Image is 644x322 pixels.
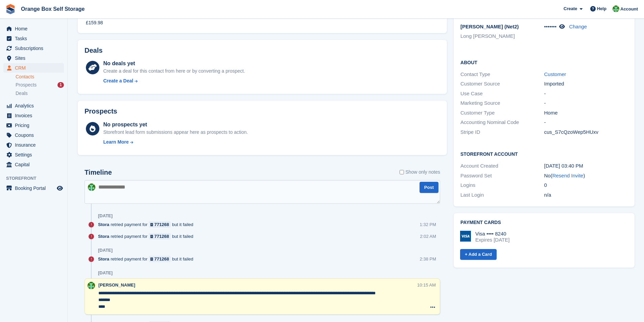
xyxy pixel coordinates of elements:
[3,53,64,63] a: menu
[3,183,64,193] a: menu
[460,162,544,170] div: Account Created
[460,128,544,136] div: Stripe ID
[475,231,509,237] div: Visa •••• 8240
[475,237,509,243] div: Expires [DATE]
[15,160,55,169] span: Capital
[400,169,440,176] label: Show only notes
[103,77,133,84] div: Create a Deal
[3,121,64,130] a: menu
[460,150,628,157] h2: Storefront Account
[3,130,64,140] a: menu
[544,24,557,29] span: •••••••
[103,77,245,84] a: Create a Deal
[552,173,583,178] a: Resend Invite
[460,24,519,29] span: [PERSON_NAME] (Net2)
[103,129,248,136] div: Storefront lead form submissions appear here as prospects to action.
[15,63,55,73] span: CRM
[544,181,628,189] div: 0
[3,140,64,150] a: menu
[564,5,577,12] span: Create
[620,6,638,13] span: Account
[98,233,109,240] span: Stora
[15,130,55,140] span: Coupons
[460,90,544,98] div: Use Case
[544,71,566,77] a: Customer
[551,173,585,178] span: ( )
[103,121,248,129] div: No prospects yet
[18,3,88,15] a: Orange Box Self Storage
[16,81,64,89] a: Prospects 1
[85,47,102,54] h2: Deals
[3,34,64,43] a: menu
[3,150,64,159] a: menu
[5,4,16,14] img: stora-icon-8386f47178a22dfd0bd8f6a31ec36ba5ce8667c1dd55bd0f319d3a0aa187defe.svg
[3,44,64,53] a: menu
[103,59,245,68] div: No deals yet
[98,221,109,228] span: Stora
[6,175,67,182] span: Storefront
[103,139,128,146] div: Learn More
[544,109,628,117] div: Home
[16,74,64,80] a: Contacts
[56,184,64,192] a: Preview store
[154,256,169,262] div: 771268
[98,213,113,219] div: [DATE]
[544,128,628,136] div: cus_S7cQzoWep5HUxv
[85,107,117,115] h2: Prospects
[420,233,436,240] div: 2:02 AM
[544,172,628,180] div: No
[544,119,628,126] div: -
[98,233,197,240] div: retried payment for but it failed
[3,160,64,169] a: menu
[460,249,497,260] a: + Add a Card
[460,109,544,117] div: Customer Type
[15,121,55,130] span: Pricing
[15,53,55,63] span: Sites
[15,183,55,193] span: Booking Portal
[3,101,64,110] a: menu
[16,90,28,97] span: Deals
[544,80,628,88] div: Imported
[420,256,436,262] div: 2:38 PM
[149,233,171,240] a: 771268
[460,59,628,66] h2: About
[15,34,55,43] span: Tasks
[400,169,404,176] input: Show only notes
[544,191,628,199] div: n/a
[98,256,197,262] div: retried payment for but it failed
[15,24,55,33] span: Home
[460,172,544,180] div: Password Set
[15,140,55,150] span: Insurance
[98,270,113,276] div: [DATE]
[3,24,64,33] a: menu
[460,71,544,78] div: Contact Type
[154,221,169,228] div: 771268
[98,221,197,228] div: retried payment for but it failed
[16,90,64,97] a: Deals
[16,82,37,88] span: Prospects
[103,68,245,75] div: Create a deal for this contact from here or by converting a prospect.
[15,150,55,159] span: Settings
[460,119,544,126] div: Accounting Nominal Code
[569,24,587,29] a: Change
[544,162,628,170] div: [DATE] 03:40 PM
[460,32,544,40] li: Long [PERSON_NAME]
[15,44,55,53] span: Subscriptions
[103,139,248,146] a: Learn More
[460,99,544,107] div: Marketing Source
[460,220,628,225] h2: Payment cards
[149,256,171,262] a: 771268
[86,19,103,26] div: £159.98
[149,221,171,228] a: 771268
[460,231,471,242] img: Visa Logo
[417,282,436,288] div: 10:15 AM
[460,181,544,189] div: Logins
[613,5,619,12] img: Binder Bhardwaj
[460,80,544,88] div: Customer Source
[15,101,55,110] span: Analytics
[98,256,109,262] span: Stora
[544,99,628,107] div: -
[98,248,113,253] div: [DATE]
[154,233,169,240] div: 771268
[597,5,606,12] span: Help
